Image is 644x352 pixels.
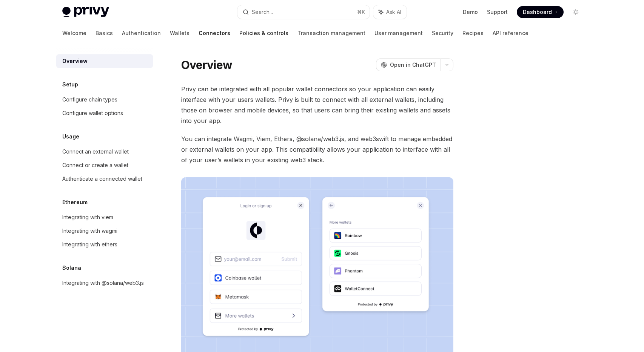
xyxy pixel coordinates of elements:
h5: Ethereum [62,198,88,207]
h1: Overview [181,58,232,72]
a: Configure wallet options [56,106,153,120]
a: Transaction management [297,24,365,42]
a: Security [432,24,453,42]
div: Configure chain types [62,95,117,104]
a: Welcome [62,24,86,42]
a: Basics [96,24,113,42]
span: You can integrate Wagmi, Viem, Ethers, @solana/web3.js, and web3swift to manage embedded or exter... [181,134,453,165]
div: Authenticate a connected wallet [62,174,142,183]
h5: Usage [62,132,79,141]
a: Dashboard [517,6,564,18]
a: Integrating with @solana/web3.js [56,276,153,290]
a: Integrating with viem [56,211,153,224]
button: Ask AI [373,5,407,19]
div: Connect an external wallet [62,147,129,156]
div: Integrating with ethers [62,240,117,249]
div: Integrating with viem [62,213,113,222]
a: User management [374,24,423,42]
div: Integrating with @solana/web3.js [62,278,144,287]
h5: Setup [62,80,78,89]
span: Ask AI [386,8,401,16]
button: Search...⌘K [237,5,370,19]
a: Policies & controls [239,24,288,42]
a: Demo [463,8,478,16]
div: Overview [62,57,88,66]
span: Privy can be integrated with all popular wallet connectors so your application can easily interfa... [181,84,453,126]
a: Authenticate a connected wallet [56,172,153,186]
span: Dashboard [523,8,552,16]
h5: Solana [62,263,81,272]
div: Configure wallet options [62,109,123,118]
a: Connect or create a wallet [56,158,153,172]
a: Configure chain types [56,93,153,106]
img: light logo [62,7,109,17]
div: Search... [252,8,273,17]
a: Connect an external wallet [56,145,153,158]
a: Overview [56,54,153,68]
a: Recipes [462,24,484,42]
button: Toggle dark mode [570,6,582,18]
a: Support [487,8,508,16]
button: Open in ChatGPT [376,58,441,71]
a: Authentication [122,24,161,42]
a: Wallets [170,24,190,42]
a: Integrating with ethers [56,238,153,251]
span: ⌘ K [357,9,365,15]
a: API reference [493,24,528,42]
a: Connectors [199,24,230,42]
a: Integrating with wagmi [56,224,153,238]
div: Integrating with wagmi [62,226,117,235]
span: Open in ChatGPT [390,61,436,69]
div: Connect or create a wallet [62,161,128,170]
